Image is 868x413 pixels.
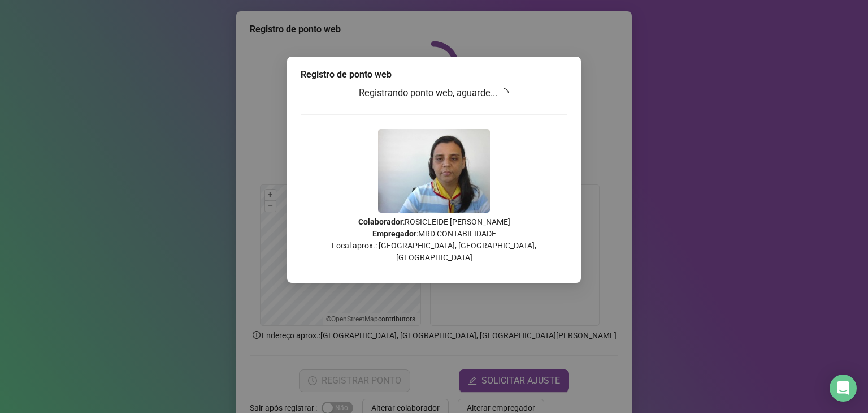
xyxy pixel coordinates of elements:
h3: Registrando ponto web, aguarde... [301,86,567,101]
div: Open Intercom Messenger [830,375,857,402]
div: Registro de ponto web [301,68,567,81]
span: loading [499,88,509,98]
strong: Empregador [372,229,416,238]
img: 2Q== [378,129,490,213]
strong: Colaborador [358,217,403,226]
p: : ROSICLEIDE [PERSON_NAME] : MRD CONTABILIDADE Local aprox.: [GEOGRAPHIC_DATA], [GEOGRAPHIC_DATA]... [301,216,567,264]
